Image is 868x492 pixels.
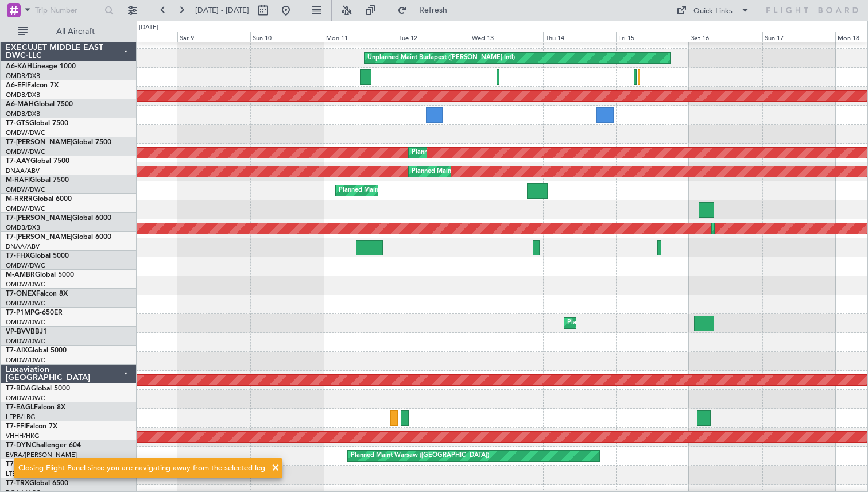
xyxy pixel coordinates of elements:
div: Sun 17 [762,32,835,42]
div: Tue 12 [397,32,470,42]
a: T7-AIXGlobal 5000 [6,347,67,354]
span: T7-[PERSON_NAME] [6,215,72,222]
div: Quick Links [693,6,733,17]
span: M-RRRR [6,196,33,203]
div: Sat 9 [177,32,250,42]
div: [DATE] [139,23,158,33]
a: T7-EAGLFalcon 8X [6,404,65,411]
a: OMDW/DWC [6,204,45,213]
div: Sat 16 [689,32,762,42]
button: Refresh [392,1,461,20]
span: T7-GTS [6,120,29,127]
a: OMDW/DWC [6,185,45,194]
span: A6-KAH [6,63,32,70]
a: OMDW/DWC [6,280,45,289]
a: T7-P1MPG-650ER [6,309,63,316]
span: T7-AAY [6,158,30,165]
a: OMDW/DWC [6,129,45,137]
a: LFPB/LBG [6,413,36,421]
a: OMDW/DWC [6,261,45,270]
input: Trip Number [35,2,101,19]
a: OMDW/DWC [6,394,45,402]
div: Closing Flight Panel since you are navigating away from the selected leg [18,463,265,474]
div: Planned Maint Dubai (Al Maktoum Intl) [567,315,680,332]
a: M-AMBRGlobal 5000 [6,272,74,278]
a: DNAA/ABV [6,242,40,251]
div: Fri 8 [104,32,177,42]
span: T7-ONEX [6,290,36,297]
span: T7-[PERSON_NAME] [6,139,72,146]
a: T7-[PERSON_NAME]Global 6000 [6,234,111,241]
a: OMDW/DWC [6,148,45,156]
a: OMDW/DWC [6,318,45,327]
a: T7-[PERSON_NAME]Global 6000 [6,215,111,222]
a: A6-EFIFalcon 7X [6,82,59,89]
div: Fri 15 [616,32,689,42]
a: VHHH/HKG [6,432,40,440]
span: M-RAFI [6,177,30,184]
span: T7-AIX [6,347,28,354]
div: Planned Maint Dubai (Al Maktoum Intl) [412,144,525,161]
a: VP-BVVBBJ1 [6,328,47,335]
a: T7-GTSGlobal 7500 [6,120,68,127]
span: T7-FHX [6,253,30,259]
span: VP-BVV [6,328,30,335]
a: OMDW/DWC [6,337,45,346]
div: Unplanned Maint Budapest ([PERSON_NAME] Intl) [367,49,515,67]
div: Mon 11 [324,32,397,42]
a: OMDB/DXB [6,110,40,118]
a: OMDW/DWC [6,356,45,365]
span: T7-FFI [6,423,26,430]
span: All Aircraft [30,28,121,36]
a: A6-KAHLineage 1000 [6,63,76,70]
span: A6-EFI [6,82,27,89]
div: Planned Maint Warsaw ([GEOGRAPHIC_DATA]) [351,447,489,464]
span: T7-EAGL [6,404,34,411]
span: T7-DYN [6,442,32,449]
a: M-RAFIGlobal 7500 [6,177,69,184]
a: T7-[PERSON_NAME]Global 7500 [6,139,111,146]
span: T7-BDA [6,385,31,392]
a: T7-BDAGlobal 5000 [6,385,70,392]
a: OMDW/DWC [6,299,45,308]
span: M-AMBR [6,272,35,278]
span: T7-P1MP [6,309,34,316]
div: Wed 13 [470,32,542,42]
a: T7-FFIFalcon 7X [6,423,57,430]
a: A6-MAHGlobal 7500 [6,101,73,108]
a: M-RRRRGlobal 6000 [6,196,72,203]
a: DNAA/ABV [6,166,40,175]
div: Planned Maint Dubai (Al Maktoum Intl) [412,163,525,180]
a: T7-FHXGlobal 5000 [6,253,69,259]
span: [DATE] - [DATE] [195,5,249,16]
a: OMDB/DXB [6,72,40,80]
div: Planned Maint Southend [339,182,410,199]
span: T7-[PERSON_NAME] [6,234,72,241]
a: OMDB/DXB [6,223,40,232]
a: T7-AAYGlobal 7500 [6,158,69,165]
button: Quick Links [671,1,755,20]
span: Refresh [409,6,458,14]
a: OMDB/DXB [6,91,40,99]
button: All Aircraft [13,22,125,41]
div: Sun 10 [250,32,323,42]
div: Thu 14 [543,32,616,42]
span: A6-MAH [6,101,34,108]
a: T7-ONEXFalcon 8X [6,290,68,297]
a: T7-DYNChallenger 604 [6,442,81,449]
